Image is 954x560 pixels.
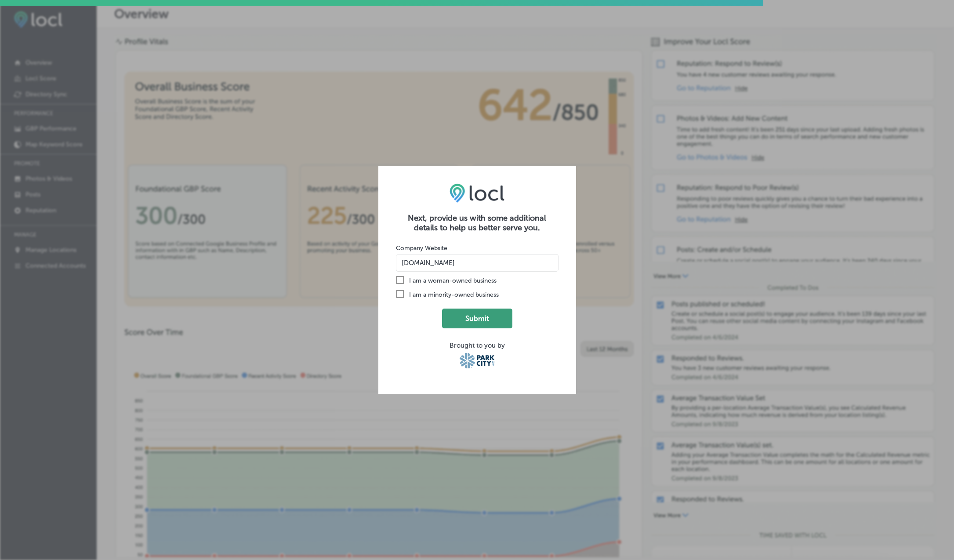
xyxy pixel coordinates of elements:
[450,183,504,203] img: LOCL logo
[396,342,559,349] div: Brought to you by
[396,244,447,252] label: Company Website
[396,213,559,233] h2: Next, provide us with some additional details to help us better serve you.
[396,276,559,286] label: I am a woman-owned business
[442,309,512,328] button: Submit
[396,290,559,300] label: I am a minority-owned business
[460,353,494,368] img: Park City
